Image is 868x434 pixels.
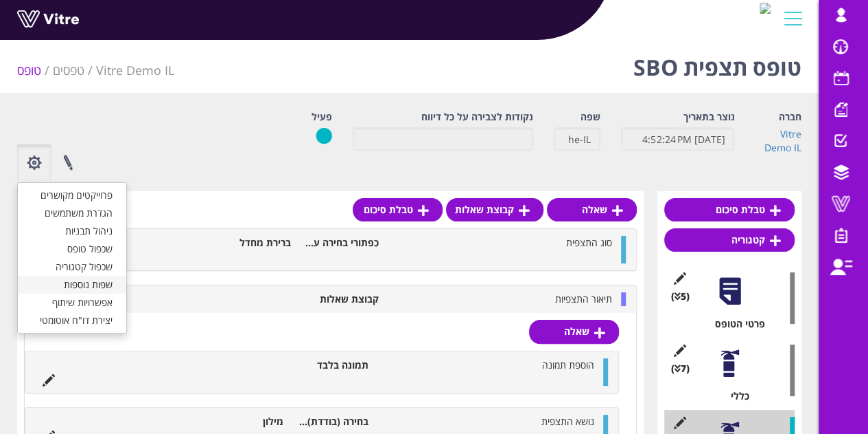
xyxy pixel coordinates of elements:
[290,358,375,372] li: תמונה בלבד
[18,222,126,240] a: ניהול תבניות
[18,240,126,258] a: שכפול טופס
[18,312,126,329] a: יצירת דו"ח אוטומטי
[210,236,298,250] li: ברירת מחדל
[664,198,795,221] a: טבלת סיכום
[421,110,533,124] label: נקודות לצבירה על כל דיווח
[760,3,771,14] img: Logo-Web.png
[290,415,375,428] li: בחירה (בודדת) מתוך רשימה
[18,204,126,222] a: הגדרת משתמשים
[298,292,386,306] li: קבוצת שאלות
[529,320,619,343] a: שאלה
[779,110,801,124] label: חברה
[205,415,290,428] li: מילון
[664,228,795,252] a: קטגוריה
[542,358,594,371] span: הוספת תמונה
[18,186,126,204] a: פרוייקטים מקושרים
[671,362,690,376] span: (7 )
[566,236,612,249] span: סוג התצפית
[541,415,594,428] span: נושא התצפית
[671,290,690,303] span: (5 )
[675,317,795,331] div: פרטי הטופס
[547,198,637,221] a: שאלה
[675,389,795,403] div: כללי
[316,127,332,144] img: yes
[312,110,332,124] label: פעיל
[18,294,126,312] a: אפשרויות שיתוף
[53,62,84,78] a: טפסים
[764,127,801,154] a: Vitre Demo IL
[353,198,443,221] a: טבלת סיכום
[17,62,53,80] li: טופס
[555,292,612,305] span: תיאור התצפיות
[96,62,174,78] a: Vitre Demo IL
[18,276,126,294] a: שפות נוספות
[18,258,126,276] a: שכפול קטגוריה
[298,236,386,250] li: כפתורי בחירה עם אפשרויות בחירה
[683,110,734,124] label: נוצר בתאריך
[446,198,543,221] a: קבוצת שאלות
[633,34,801,93] h1: טופס תצפית SBO
[580,110,600,124] label: שפה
